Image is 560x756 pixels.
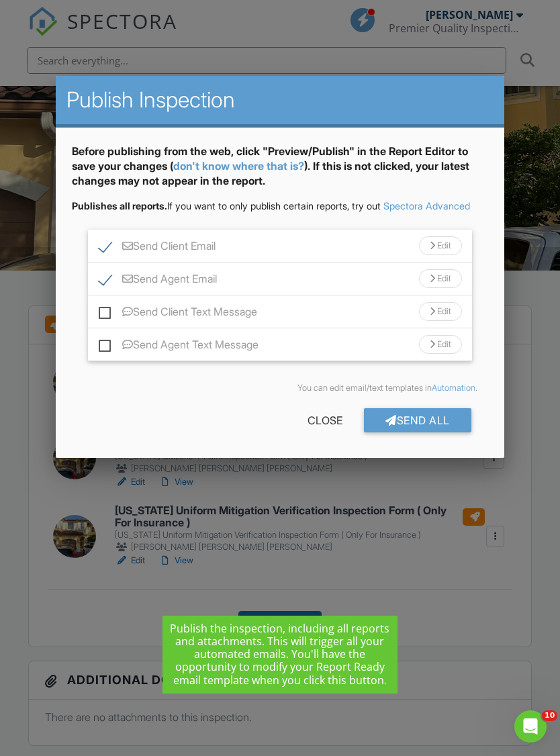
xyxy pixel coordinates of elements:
[542,710,557,721] span: 10
[66,87,493,113] h2: Publish Inspection
[72,144,487,199] div: Before publishing from the web, click "Preview/Publish" in the Report Editor to save your changes...
[432,383,475,393] a: Automation
[383,200,470,211] a: Spectora Advanced
[364,408,471,432] div: Send All
[286,408,364,432] div: Close
[99,240,216,256] label: Send Client Email
[419,302,462,321] div: Edit
[99,338,259,355] label: Send Agent Text Message
[514,710,547,743] iframe: Intercom live chat
[72,200,381,211] span: If you want to only publish certain reports, try out
[419,335,462,354] div: Edit
[419,236,462,255] div: Edit
[99,273,217,289] label: Send Agent Email
[99,305,257,322] label: Send Client Text Message
[72,200,167,211] strong: Publishes all reports.
[83,383,477,393] div: You can edit email/text templates in .
[419,269,462,288] div: Edit
[173,159,304,173] a: don't know where that is?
